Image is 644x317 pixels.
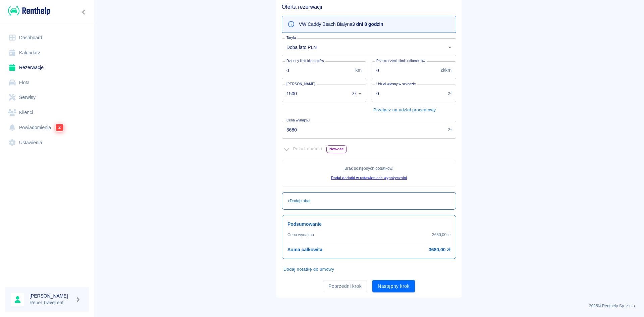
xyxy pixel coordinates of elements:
[5,120,89,135] a: Powiadomienia2
[5,30,89,45] a: Dashboard
[347,85,366,102] div: zł
[429,246,450,253] h6: 3680,00 zł
[56,124,63,131] span: 2
[8,5,50,16] img: Renthelp logo
[5,105,89,120] a: Klienci
[30,293,72,299] h6: [PERSON_NAME]
[102,303,636,309] p: 2025 © Renthelp Sp. z o.o.
[286,118,310,123] label: Cena wynajmu
[372,280,415,293] button: Następny krok
[448,126,451,133] p: zł
[323,280,367,293] button: Poprzedni krok
[327,146,346,153] span: Nowość
[287,246,322,253] h6: Suma całkowita
[355,67,362,74] p: km
[5,135,89,150] a: Ustawienia
[286,82,315,87] label: [PERSON_NAME]
[352,21,383,27] b: 3 dni 8 godzin
[432,232,450,238] p: 3680,00 zł
[287,232,314,238] p: Cena wynajmu
[287,165,450,171] p: Brak dostępnych dodatków .
[5,75,89,90] a: Flota
[79,8,89,16] button: Zwiń nawigację
[441,67,451,74] p: zł/km
[5,45,89,60] a: Kalendarz
[286,35,296,40] label: Taryfa
[287,221,450,228] h6: Podsumowanie
[376,82,416,87] label: Udział własny w szkodzie
[282,38,456,56] div: Doba lato PLN
[287,198,311,204] p: + Dodaj rabat
[282,264,336,275] button: Dodaj notatkę do umowy
[30,299,72,306] p: Rebel Travel ehf
[5,60,89,75] a: Rezerwacje
[299,21,383,28] p: VW Caddy Beach Biały na
[448,90,451,97] p: zł
[376,58,425,63] label: Przekroczenie limitu kilometrów
[331,176,407,180] a: Dodaj dodatki w ustawieniach wypożyczalni
[372,105,437,115] button: Przełącz na udział procentowy
[5,90,89,105] a: Serwisy
[286,58,324,63] label: Dzienny limit kilometrów
[282,4,456,10] h5: Oferta rezerwacji
[5,5,50,16] a: Renthelp logo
